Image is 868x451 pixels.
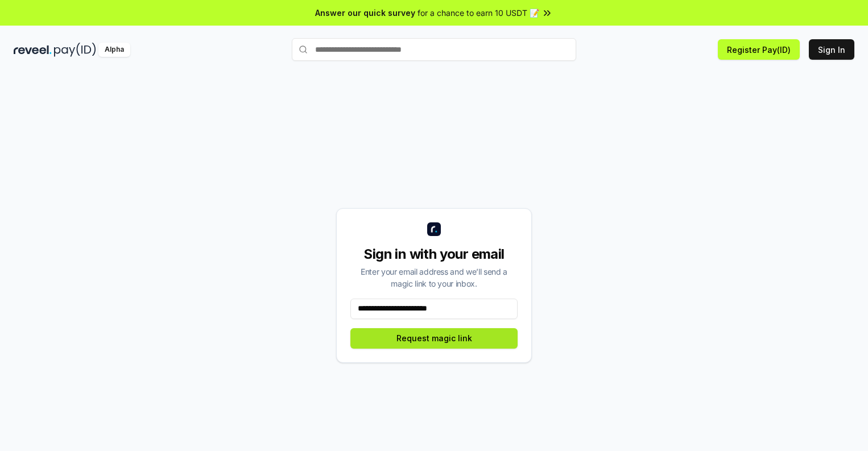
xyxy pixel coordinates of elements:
div: Alpha [98,43,130,57]
button: Register Pay(ID) [718,39,800,60]
button: Request magic link [350,328,518,349]
span: Answer our quick survey [315,7,415,19]
button: Sign In [809,39,854,60]
img: pay_id [54,43,96,57]
div: Enter your email address and we’ll send a magic link to your inbox. [350,266,518,289]
span: for a chance to earn 10 USDT 📝 [418,7,539,19]
img: logo_small [427,222,441,236]
div: Sign in with your email [350,245,518,263]
img: reveel_dark [14,43,52,57]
